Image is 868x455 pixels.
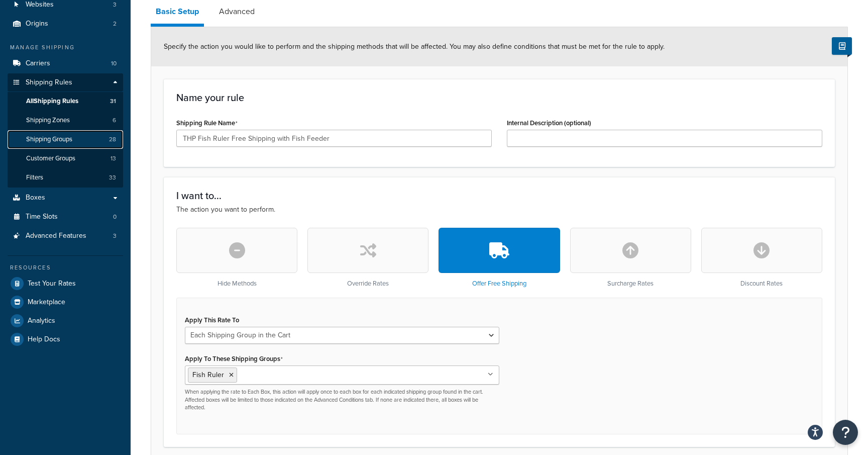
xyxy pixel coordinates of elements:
[113,116,116,125] span: 6
[8,111,123,130] a: Shipping Zones6
[26,78,72,87] span: Shipping Rules
[28,317,55,325] span: Analytics
[113,20,117,28] span: 2
[26,173,43,182] span: Filters
[176,92,822,103] h3: Name your rule
[8,111,123,130] li: Shipping Zones
[8,130,123,149] li: Shipping Groups
[832,37,852,55] button: Show Help Docs
[570,228,691,288] div: Surcharge Rates
[111,154,116,163] span: 13
[833,420,858,445] button: Open Resource Center
[8,92,123,111] a: AllShipping Rules31
[8,227,123,245] li: Advanced Features
[28,335,60,344] span: Help Docs
[8,263,123,272] div: Resources
[26,20,48,28] span: Origins
[28,280,76,288] span: Test Your Rates
[8,168,123,187] a: Filters33
[8,293,123,311] a: Marketplace
[26,213,58,221] span: Time Slots
[176,190,822,201] h3: I want to...
[176,119,238,127] label: Shipping Rule Name
[26,97,78,106] span: All Shipping Rules
[28,298,65,307] span: Marketplace
[8,149,123,168] a: Customer Groups13
[8,73,123,92] a: Shipping Rules
[8,54,123,73] li: Carriers
[26,135,72,144] span: Shipping Groups
[507,119,591,127] label: Internal Description (optional)
[109,173,116,182] span: 33
[8,208,123,226] a: Time Slots0
[113,232,117,240] span: 3
[26,194,45,202] span: Boxes
[8,130,123,149] a: Shipping Groups28
[26,116,70,125] span: Shipping Zones
[110,97,116,106] span: 31
[109,135,116,144] span: 28
[26,59,50,68] span: Carriers
[164,41,665,52] span: Specify the action you would like to perform and the shipping methods that will be affected. You ...
[8,275,123,293] a: Test Your Rates
[26,154,75,163] span: Customer Groups
[185,316,239,324] label: Apply This Rate To
[439,228,560,288] div: Offer Free Shipping
[8,312,123,330] a: Analytics
[8,149,123,168] li: Customer Groups
[701,228,822,288] div: Discount Rates
[176,204,822,215] p: The action you want to perform.
[8,168,123,187] li: Filters
[113,213,117,221] span: 0
[113,1,117,9] span: 3
[8,189,123,207] a: Boxes
[8,73,123,188] li: Shipping Rules
[8,330,123,348] a: Help Docs
[8,54,123,73] a: Carriers10
[8,43,123,52] div: Manage Shipping
[185,355,283,363] label: Apply To These Shipping Groups
[192,370,224,380] span: Fish Ruler
[307,228,428,288] div: Override Rates
[111,59,117,68] span: 10
[8,15,123,33] a: Origins2
[185,388,499,411] p: When applying the rate to Each Box, this action will apply once to each box for each indicated sh...
[8,227,123,245] a: Advanced Features3
[176,228,297,288] div: Hide Methods
[8,15,123,33] li: Origins
[8,208,123,226] li: Time Slots
[26,1,54,9] span: Websites
[26,232,86,240] span: Advanced Features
